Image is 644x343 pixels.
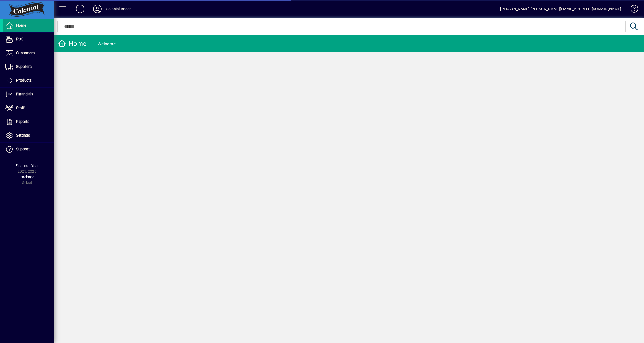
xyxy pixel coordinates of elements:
div: Home [58,39,87,48]
div: Colonial Bacon [106,5,132,13]
a: Financials [3,88,54,101]
a: Reports [3,115,54,129]
a: Customers [3,46,54,60]
a: Knowledge Base [626,1,637,19]
span: Package [20,175,34,179]
span: Settings [16,133,30,137]
button: Profile [89,4,106,14]
a: POS [3,33,54,46]
a: Staff [3,101,54,115]
div: [PERSON_NAME] [PERSON_NAME][EMAIL_ADDRESS][DOMAIN_NAME] [500,5,621,13]
span: Home [16,23,26,27]
span: Products [16,78,32,82]
button: Add [71,4,89,14]
span: Financials [16,92,33,96]
span: Financial Year [15,164,39,168]
a: Support [3,143,54,156]
a: Products [3,74,54,87]
span: Suppliers [16,64,32,69]
span: Staff [16,106,25,110]
span: POS [16,37,23,41]
span: Support [16,147,30,151]
div: Welcome [98,40,116,48]
a: Suppliers [3,60,54,74]
span: Customers [16,51,35,55]
a: Settings [3,129,54,142]
span: Reports [16,119,29,124]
